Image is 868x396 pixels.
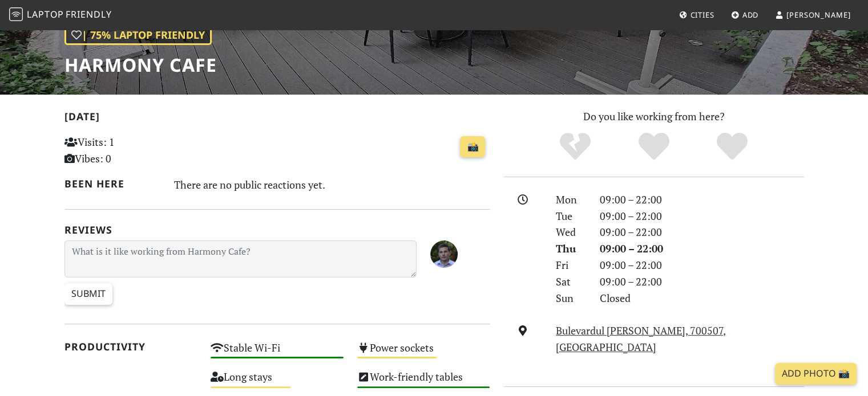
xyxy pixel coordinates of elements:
[504,108,804,125] p: Do you like working from here?
[536,131,615,162] div: No
[690,10,714,20] span: Cities
[66,8,111,21] span: Friendly
[549,224,592,240] div: Wed
[430,240,458,268] img: 6859-david.jpg
[64,25,212,45] div: | 75% Laptop Friendly
[64,178,161,190] h2: Been here
[64,283,112,305] input: Submit
[549,257,592,273] div: Fri
[350,338,497,368] div: Power sockets
[593,240,811,257] div: 09:00 – 22:00
[549,191,592,208] div: Mon
[174,175,490,194] div: There are no public reactions yet.
[460,136,485,158] a: 📸
[693,131,772,162] div: Definitely!
[64,341,197,353] h2: Productivity
[593,257,811,273] div: 09:00 – 22:00
[593,273,811,290] div: 09:00 – 22:00
[64,134,197,167] p: Visits: 1 Vibes: 0
[64,224,490,236] h2: Reviews
[549,290,592,307] div: Sun
[742,10,759,20] span: Add
[549,273,592,290] div: Sat
[775,363,857,385] a: Add Photo 📸
[726,5,764,25] a: Add
[556,324,726,354] a: Bulevardul [PERSON_NAME], 700507, [GEOGRAPHIC_DATA]
[615,131,693,162] div: Yes
[27,8,64,21] span: Laptop
[9,5,112,25] a: LaptopFriendly LaptopFriendly
[786,10,851,20] span: [PERSON_NAME]
[9,7,23,21] img: LaptopFriendly
[204,338,350,368] div: Stable Wi-Fi
[64,111,490,127] h2: [DATE]
[770,5,855,25] a: [PERSON_NAME]
[593,191,811,208] div: 09:00 – 22:00
[549,240,592,257] div: Thu
[549,208,592,224] div: Tue
[593,290,811,307] div: Closed
[593,208,811,224] div: 09:00 – 22:00
[64,54,217,76] h1: Harmony Cafe
[593,224,811,240] div: 09:00 – 22:00
[675,5,719,25] a: Cities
